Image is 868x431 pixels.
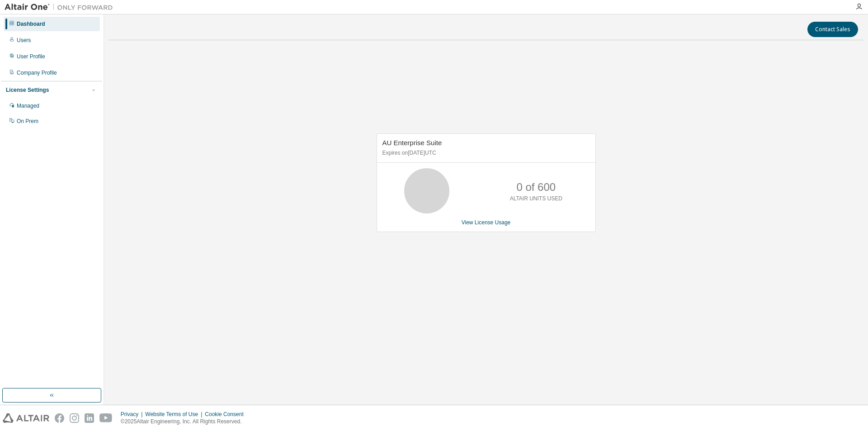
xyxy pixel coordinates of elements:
[121,418,249,426] p: © 2025 Altair Engineering, Inc. All Rights Reserved.
[510,195,562,203] p: ALTAIR UNITS USED
[516,180,556,195] p: 0 of 600
[17,69,57,76] div: Company Profile
[121,411,145,418] div: Privacy
[382,149,588,157] p: Expires on [DATE] UTC
[99,413,113,423] img: youtube.svg
[5,3,118,12] img: Altair One
[85,413,94,423] img: linkedin.svg
[17,53,45,60] div: User Profile
[70,413,79,423] img: instagram.svg
[6,86,49,94] div: License Settings
[382,139,442,147] span: AU Enterprise Suite
[55,413,64,423] img: facebook.svg
[17,118,38,125] div: On Prem
[3,413,49,423] img: altair_logo.svg
[17,20,45,28] div: Dashboard
[205,411,249,418] div: Cookie Consent
[145,411,205,418] div: Website Terms of Use
[807,22,858,37] button: Contact Sales
[17,37,31,44] div: Users
[17,102,39,109] div: Managed
[462,219,511,226] a: View License Usage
